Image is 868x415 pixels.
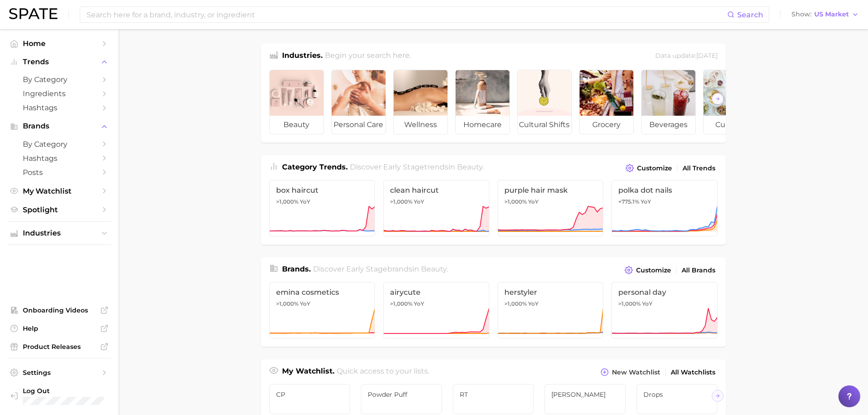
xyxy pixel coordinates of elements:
span: Brands . [282,265,311,273]
span: grocery [580,116,633,134]
span: Customize [637,164,672,172]
span: YoY [528,300,539,307]
span: airycute [390,288,483,297]
span: Hashtags [23,154,96,163]
a: My Watchlist [7,184,111,198]
span: >1,000% [390,300,412,307]
span: RT [460,391,527,398]
a: Hashtags [7,101,111,115]
span: Posts [23,168,96,177]
span: [PERSON_NAME] [551,391,619,398]
a: clean haircut>1,000% YoY [383,180,489,236]
span: All Trends [683,164,715,172]
a: cultural shifts [517,70,572,134]
span: beauty [421,265,447,273]
a: wellness [393,70,448,134]
span: YoY [300,198,310,205]
span: personal care [332,116,385,134]
a: polka dot nails+775.1% YoY [611,180,718,236]
span: >1,000% [504,198,527,205]
span: Help [23,324,96,333]
span: Spotlight [23,205,96,214]
span: >1,000% [618,300,641,307]
a: Help [7,322,111,335]
a: purple hair mask>1,000% YoY [498,180,604,236]
a: Ingredients [7,87,111,101]
a: [PERSON_NAME] [544,384,626,414]
div: Data update: [DATE] [655,50,718,62]
span: Trends [23,58,96,66]
span: Industries [23,229,96,237]
a: by Category [7,137,111,151]
img: SPATE [9,8,57,19]
span: Product Releases [23,343,96,351]
a: airycute>1,000% YoY [383,282,489,338]
span: YoY [300,300,310,307]
a: herstyler>1,000% YoY [498,282,604,338]
a: culinary [703,70,758,134]
span: Discover Early Stage trends in . [350,163,484,171]
a: personal day>1,000% YoY [611,282,718,338]
span: Powder Puff [368,391,435,398]
a: All Trends [680,162,718,174]
span: Ingredients [23,89,96,98]
span: beauty [270,116,324,134]
span: >1,000% [390,198,412,205]
span: Brands [23,122,96,130]
h2: Begin your search here. [325,50,411,62]
a: Drops [637,384,718,414]
button: Scroll Right [712,390,724,402]
span: box haircut [276,186,369,195]
button: Trends [7,55,111,69]
a: Hashtags [7,151,111,165]
a: Powder Puff [361,384,442,414]
a: All Brands [679,264,718,277]
span: YoY [528,198,539,205]
button: Industries [7,226,111,240]
span: US Market [814,12,849,17]
a: Spotlight [7,203,111,217]
span: wellness [394,116,447,134]
span: New Watchlist [612,369,660,376]
a: Log out. Currently logged in with e-mail cpulice@yellowwoodpartners.com. [7,384,111,408]
a: Onboarding Videos [7,303,111,317]
a: personal care [331,70,386,134]
button: New Watchlist [598,366,662,379]
span: polka dot nails [618,186,711,195]
a: Product Releases [7,340,111,354]
a: homecare [455,70,510,134]
span: by Category [23,140,96,149]
h1: My Watchlist. [282,366,334,379]
span: cultural shifts [518,116,571,134]
button: Customize [623,162,674,174]
button: Scroll Right [712,93,724,105]
span: My Watchlist [23,187,96,195]
span: >1,000% [504,300,527,307]
span: Settings [23,369,96,377]
span: Discover Early Stage brands in . [313,265,448,273]
a: All Watchlists [668,366,718,379]
span: YoY [641,198,651,205]
span: Home [23,39,96,48]
a: RT [453,384,534,414]
span: purple hair mask [504,186,597,195]
h1: Industries. [282,50,323,62]
span: beauty [457,163,483,171]
a: emina cosmetics>1,000% YoY [269,282,375,338]
span: YoY [414,300,424,307]
span: Search [737,10,763,19]
button: Customize [622,264,673,277]
span: emina cosmetics [276,288,369,297]
span: homecare [456,116,509,134]
span: YoY [642,300,652,307]
span: clean haircut [390,186,483,195]
input: Search here for a brand, industry, or ingredient [86,7,727,22]
a: grocery [579,70,634,134]
a: beauty [269,70,324,134]
a: box haircut>1,000% YoY [269,180,375,236]
button: Brands [7,119,111,133]
span: CP [276,391,344,398]
span: All Watchlists [671,369,715,376]
span: >1,000% [276,300,298,307]
a: CP [269,384,350,414]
